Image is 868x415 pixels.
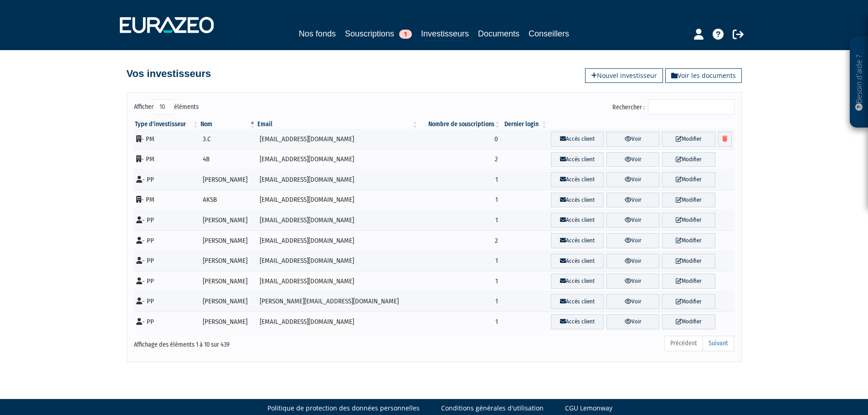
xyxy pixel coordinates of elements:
a: Accès client [551,254,604,269]
td: 1 [419,169,501,190]
a: Accès client [551,274,604,289]
td: [EMAIL_ADDRESS][DOMAIN_NAME] [257,231,419,251]
td: - PP [134,271,200,292]
label: Rechercher : [612,99,734,115]
label: Afficher éléments [134,99,199,115]
a: Supprimer [718,132,732,147]
td: [PERSON_NAME] [200,169,257,190]
span: 1 [399,30,412,39]
a: Accès client [551,193,604,208]
td: [EMAIL_ADDRESS][DOMAIN_NAME] [257,210,419,231]
td: [PERSON_NAME][EMAIL_ADDRESS][DOMAIN_NAME] [257,292,419,312]
td: 0 [419,129,501,149]
a: Voir [606,213,659,228]
th: &nbsp; [548,120,734,129]
td: 1 [419,210,501,231]
td: [EMAIL_ADDRESS][DOMAIN_NAME] [257,149,419,170]
td: [EMAIL_ADDRESS][DOMAIN_NAME] [257,190,419,210]
a: Accès client [551,152,604,167]
th: Dernier login : activer pour trier la colonne par ordre croissant [501,120,548,129]
td: [EMAIL_ADDRESS][DOMAIN_NAME] [257,271,419,292]
a: Souscriptions1 [345,27,412,40]
a: Modifier [662,213,715,228]
td: - PP [134,292,200,312]
a: Conditions générales d'utilisation [441,404,544,413]
a: Modifier [662,193,715,208]
a: Modifier [662,274,715,289]
a: CGU Lemonway [565,404,612,413]
td: [PERSON_NAME] [200,312,257,332]
a: Investisseurs [421,27,469,41]
a: Accès client [551,233,604,248]
td: 3.C [200,129,257,149]
a: Conseillers [529,27,569,40]
a: Voir [606,254,659,269]
a: Modifier [662,254,715,269]
a: Documents [478,27,519,40]
a: Voir [606,314,659,329]
a: Voir [606,172,659,187]
a: Politique de protection des données personnelles [267,404,420,413]
td: - PP [134,210,200,231]
a: Voir [606,193,659,208]
th: Nombre de souscriptions : activer pour trier la colonne par ordre croissant [419,120,501,129]
td: - PP [134,231,200,251]
td: [PERSON_NAME] [200,210,257,231]
td: 1 [419,251,501,272]
td: - PM [134,190,200,210]
td: - PP [134,312,200,332]
td: AKSB [200,190,257,210]
th: Type d'investisseur : activer pour trier la colonne par ordre croissant [134,120,200,129]
a: Suivant [703,336,734,351]
p: Besoin d'aide ? [854,41,864,123]
a: Accès client [551,314,604,329]
td: [EMAIL_ADDRESS][DOMAIN_NAME] [257,129,419,149]
td: [PERSON_NAME] [200,292,257,312]
td: - PM [134,149,200,170]
a: Modifier [662,294,715,309]
td: 4B [200,149,257,170]
a: Modifier [662,132,715,147]
td: 1 [419,292,501,312]
th: Nom : activer pour trier la colonne par ordre d&eacute;croissant [200,120,257,129]
a: Modifier [662,152,715,167]
a: Accès client [551,213,604,228]
td: [EMAIL_ADDRESS][DOMAIN_NAME] [257,251,419,272]
a: Modifier [662,314,715,329]
td: - PP [134,169,200,190]
td: - PP [134,251,200,272]
a: Voir [606,152,659,167]
td: [PERSON_NAME] [200,251,257,272]
div: Affichage des éléments 1 à 10 sur 439 [134,335,376,349]
td: 1 [419,271,501,292]
a: Voir [606,294,659,309]
a: Nouvel investisseur [585,68,663,83]
img: 1732889491-logotype_eurazeo_blanc_rvb.png [120,17,214,33]
a: Modifier [662,233,715,248]
a: Accès client [551,294,604,309]
td: 2 [419,231,501,251]
a: Nos fonds [299,27,336,40]
td: 1 [419,190,501,210]
td: [EMAIL_ADDRESS][DOMAIN_NAME] [257,169,419,190]
h4: Vos investisseurs [127,68,211,79]
a: Voir les documents [665,68,742,83]
a: Accès client [551,132,604,147]
td: 1 [419,312,501,332]
a: Voir [606,274,659,289]
td: 2 [419,149,501,170]
th: Email : activer pour trier la colonne par ordre croissant [257,120,419,129]
a: Accès client [551,172,604,187]
td: [PERSON_NAME] [200,231,257,251]
a: Modifier [662,172,715,187]
td: [EMAIL_ADDRESS][DOMAIN_NAME] [257,312,419,332]
select: Afficheréléments [154,99,174,115]
input: Rechercher : [648,99,734,115]
a: Voir [606,233,659,248]
td: [PERSON_NAME] [200,271,257,292]
td: - PM [134,129,200,149]
a: Voir [606,132,659,147]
